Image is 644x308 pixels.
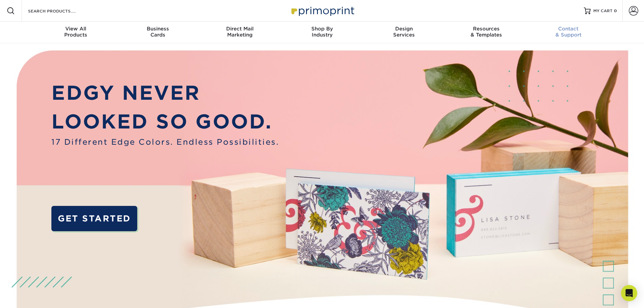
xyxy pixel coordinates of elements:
div: Services [363,26,445,38]
div: Marketing [199,26,281,38]
div: Open Intercom Messenger [621,285,637,301]
p: LOOKED SO GOOD. [51,107,279,136]
span: Shop By [281,26,363,32]
input: SEARCH PRODUCTS..... [27,7,93,15]
img: Primoprint [288,3,356,18]
a: Contact& Support [527,22,610,43]
span: 0 [614,8,617,13]
a: Resources& Templates [445,22,527,43]
a: GET STARTED [51,206,137,231]
p: EDGY NEVER [51,78,279,108]
span: View All [35,26,117,32]
span: 17 Different Edge Colors. Endless Possibilities. [51,136,279,148]
span: Contact [527,26,610,32]
div: Cards [117,26,199,38]
a: View AllProducts [35,22,117,43]
span: Direct Mail [199,26,281,32]
div: Industry [281,26,363,38]
span: Business [117,26,199,32]
span: MY CART [593,8,613,14]
a: DesignServices [363,22,445,43]
div: & Templates [445,26,527,38]
div: Products [35,26,117,38]
a: Shop ByIndustry [281,22,363,43]
a: Direct MailMarketing [199,22,281,43]
span: Resources [445,26,527,32]
a: BusinessCards [117,22,199,43]
span: Design [363,26,445,32]
div: & Support [527,26,610,38]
